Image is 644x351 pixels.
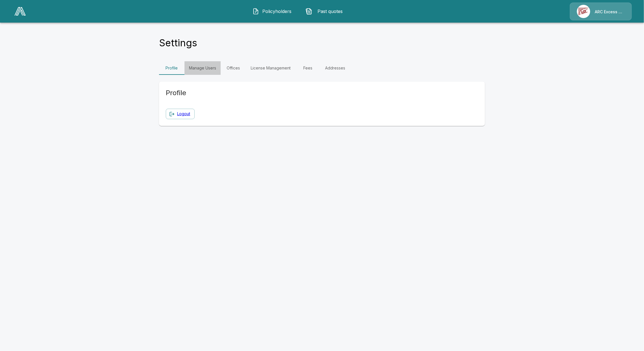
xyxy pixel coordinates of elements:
img: Past quotes Icon [306,8,312,15]
div: Settings Tabs [159,61,485,75]
a: Agency IconARC Excess & Surplus [570,3,632,20]
button: Past quotes IconPast quotes [301,4,350,19]
img: Agency Icon [577,5,590,18]
a: Manage Users [184,61,221,75]
h4: Settings [159,37,197,49]
p: ARC Excess & Surplus [595,9,625,15]
h5: Profile [166,88,293,97]
button: Logout [166,109,195,119]
img: AA Logo [14,7,26,16]
button: Policyholders IconPolicyholders [248,4,297,19]
a: Logout [177,110,190,117]
a: Addresses [321,61,350,75]
a: Profile [159,61,184,75]
a: Offices [221,61,246,75]
img: Policyholders Icon [252,8,259,15]
span: Policyholders [261,8,293,15]
span: Past quotes [315,8,346,15]
a: License Management [246,61,295,75]
a: Fees [295,61,321,75]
